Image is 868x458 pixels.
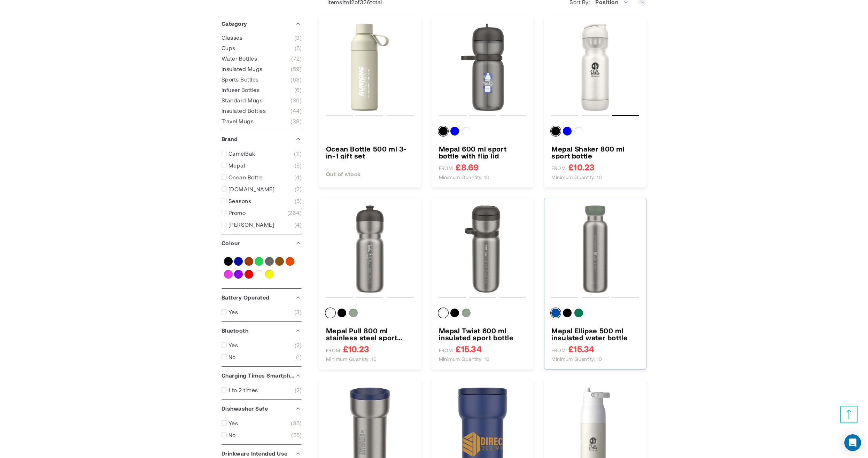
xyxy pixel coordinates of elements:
a: Mepal 5 [222,162,302,169]
a: No 55 [222,432,302,438]
div: Bluetooth [222,322,302,339]
a: Purple [234,270,243,279]
span: £15.34 [456,344,481,353]
span: Infuser Bottles [222,86,259,93]
span: 55 [291,432,302,438]
a: Glasses [222,34,302,41]
div: Dishwasher Safe [222,400,302,417]
div: Colour [326,309,414,320]
img: Mepal Shaker 800 ml sport bottle [551,23,639,111]
span: No [228,354,236,360]
a: Promo 264 [222,209,302,216]
a: Ocean Bottle 4 [222,174,302,181]
span: Cups [222,45,235,52]
div: Charging Times Smartphone [222,367,302,384]
div: Solid black [338,309,346,317]
span: 1 [296,354,302,360]
span: Standard Mugs [222,97,263,104]
a: Red [245,270,253,279]
span: 36 [290,97,302,104]
a: Travel Mugs [222,118,302,125]
div: Blue [450,127,459,135]
span: 264 [287,209,302,216]
span: Yes [228,309,238,316]
span: [PERSON_NAME] [228,221,274,228]
span: 63 [290,76,302,83]
span: Glasses [222,34,242,41]
a: Blue [234,257,243,266]
span: 59 [291,65,302,72]
div: Blue [563,127,572,135]
a: Black [224,257,233,266]
div: White [439,309,448,317]
img: Mepal Pull 800 ml stainless steel sport bottle [326,205,414,293]
a: Seasons 5 [222,197,302,204]
div: Colour [439,127,527,138]
div: Out of stock [326,170,414,178]
div: Solid black [551,127,560,135]
a: Yellow [265,270,274,279]
a: Sports Bottles [222,76,302,83]
a: Water Bottles [222,55,302,62]
a: Mepal Twist 600 ml insulated sport bottle [439,327,527,341]
a: Insulated Mugs [222,65,302,72]
a: No 1 [222,354,302,360]
div: Moss green [462,309,471,317]
span: Ocean Bottle [228,174,263,181]
a: Yes 2 [222,342,302,349]
a: 1 to 2 times 2 [222,387,302,394]
a: Ocean Bottle 500 ml 3-in-1 gift set [326,145,414,159]
span: Insulated Bottles [222,107,266,114]
a: Infuser Bottles [222,86,302,93]
div: Brand [222,130,302,148]
a: Yes 35 [222,420,302,427]
span: 5 [295,197,302,204]
a: Yes 3 [222,309,302,316]
div: Colour [222,234,302,252]
span: FROM [326,347,340,354]
div: Category [222,15,302,32]
span: 6 [294,86,302,93]
a: Cups [222,45,302,52]
span: [DOMAIN_NAME] [228,186,274,193]
a: Insulated Bottles [222,107,302,114]
a: Green [255,257,263,266]
a: Orange [286,257,294,266]
span: Minimum quantity: 10 [439,356,490,362]
span: Yes [228,420,238,427]
span: Minimum quantity: 10 [439,174,490,180]
img: Mepal Ellipse 500 ml insulated water bottle [551,205,639,293]
span: 11 [294,150,302,157]
div: Colour [439,309,527,320]
span: 44 [290,107,302,114]
a: Mepal Twist 600 ml insulated sport bottle [439,205,527,293]
div: Solid black [439,127,448,135]
a: Natural [275,257,284,266]
span: Insulated Mugs [222,65,263,72]
div: Moss green [349,309,358,317]
div: Solid black [563,309,572,317]
span: Water Bottles [222,55,257,62]
span: Promo [228,209,246,216]
a: Mepal Ellipse 500 ml insulated water bottle [551,327,639,341]
a: Ocean Bottle 500 ml 3-in-1 gift set [326,23,414,111]
div: Open Intercom Messenger [844,434,861,451]
div: Colour [551,309,639,320]
span: 5 [295,45,302,52]
div: Battery Operated [222,289,302,306]
span: FROM [551,165,566,171]
span: 2 [295,342,302,349]
span: 1 to 2 times [228,387,258,394]
span: 72 [291,55,302,62]
span: Travel Mugs [222,118,254,125]
span: Minimum quantity: 10 [551,356,602,362]
div: Colour [551,127,639,138]
a: Mepal 600 ml sport bottle with flip lid [439,145,527,159]
span: 35 [291,420,302,427]
a: [DOMAIN_NAME] 2 [222,186,302,193]
a: Mepal Pull 800 ml stainless steel sport bottle [326,327,414,341]
a: Mepal 600 ml sport bottle with flip lid [439,23,527,111]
